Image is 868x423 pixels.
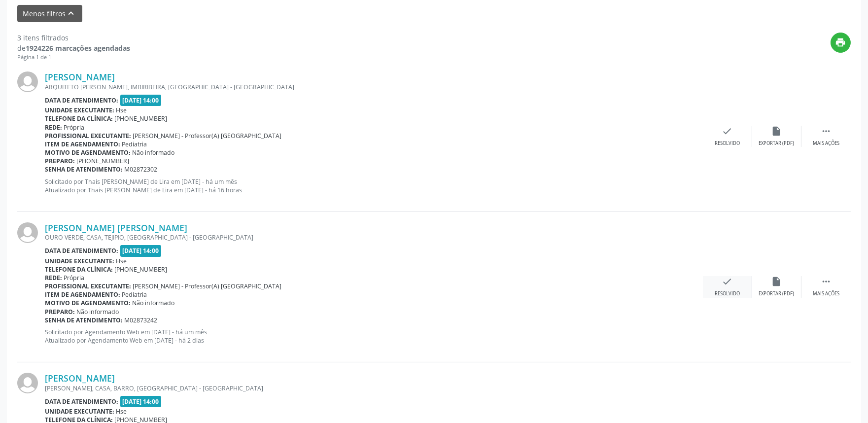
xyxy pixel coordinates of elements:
i: insert_drive_file [771,126,782,137]
span: [PHONE_NUMBER] [77,157,130,165]
div: Resolvido [715,290,740,297]
span: [PERSON_NAME] - Professor(A) [GEOGRAPHIC_DATA] [133,132,282,140]
p: Solicitado por Agendamento Web em [DATE] - há um mês Atualizado por Agendamento Web em [DATE] - h... [45,328,703,345]
span: Não informado [133,299,175,307]
a: [PERSON_NAME] [45,71,115,82]
b: Data de atendimento: [45,247,118,255]
div: Mais ações [813,290,839,297]
span: Própria [64,123,85,132]
b: Profissional executante: [45,282,131,290]
img: img [17,71,38,92]
span: [PHONE_NUMBER] [115,114,168,123]
i: keyboard_arrow_up [66,8,77,19]
span: [DATE] 14:00 [120,396,162,407]
p: Solicitado por Thais [PERSON_NAME] de Lira em [DATE] - há um mês Atualizado por Thais [PERSON_NAM... [45,177,703,194]
strong: 1924226 marcações agendadas [26,43,130,53]
b: Item de agendamento: [45,290,120,299]
div: Exportar (PDF) [759,290,795,297]
b: Profissional executante: [45,132,131,140]
img: img [17,222,38,243]
span: M02872302 [125,165,158,174]
span: [DATE] 14:00 [120,95,162,106]
b: Preparo: [45,157,75,165]
span: M02873242 [125,316,158,324]
div: OURO VERDE, CASA, TEJIPIO, [GEOGRAPHIC_DATA] - [GEOGRAPHIC_DATA] [45,233,703,242]
i: print [835,37,846,48]
span: Não informado [77,308,119,316]
button: Menos filtroskeyboard_arrow_up [17,5,82,22]
b: Unidade executante: [45,106,114,114]
i: check [722,276,733,287]
span: Pediatria [122,290,147,299]
b: Preparo: [45,308,75,316]
b: Motivo de agendamento: [45,299,131,307]
b: Senha de atendimento: [45,316,123,324]
a: [PERSON_NAME] [45,373,115,384]
b: Data de atendimento: [45,96,118,105]
span: Hse [116,106,127,114]
span: Pediatria [122,140,147,148]
img: img [17,373,38,393]
div: ARQUITETO [PERSON_NAME], IMBIRIBEIRA, [GEOGRAPHIC_DATA] - [GEOGRAPHIC_DATA] [45,83,703,91]
i:  [821,276,832,287]
div: Página 1 de 1 [17,53,130,62]
div: Exportar (PDF) [759,140,795,147]
span: [PHONE_NUMBER] [115,265,168,274]
b: Rede: [45,274,62,282]
i: check [722,126,733,137]
span: Própria [64,274,85,282]
span: [DATE] 14:00 [120,245,162,256]
button: print [831,33,851,53]
b: Telefone da clínica: [45,265,113,274]
b: Telefone da clínica: [45,114,113,123]
span: Não informado [133,148,175,157]
div: de [17,43,130,53]
div: 3 itens filtrados [17,33,130,43]
div: Mais ações [813,140,839,147]
b: Data de atendimento: [45,397,118,406]
div: [PERSON_NAME], CASA, BARRO, [GEOGRAPHIC_DATA] - [GEOGRAPHIC_DATA] [45,384,703,392]
span: Hse [116,257,127,265]
b: Senha de atendimento: [45,165,123,174]
div: Resolvido [715,140,740,147]
span: [PERSON_NAME] - Professor(A) [GEOGRAPHIC_DATA] [133,282,282,290]
i:  [821,126,832,137]
span: Hse [116,407,127,416]
b: Item de agendamento: [45,140,120,148]
b: Unidade executante: [45,407,114,416]
a: [PERSON_NAME] [PERSON_NAME] [45,222,187,233]
b: Rede: [45,123,62,132]
b: Unidade executante: [45,257,114,265]
i: insert_drive_file [771,276,782,287]
b: Motivo de agendamento: [45,148,131,157]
